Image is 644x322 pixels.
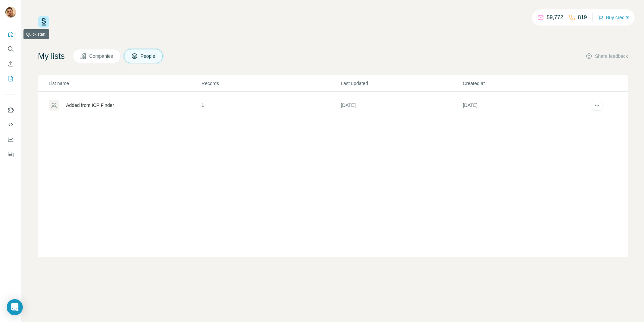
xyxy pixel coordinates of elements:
[5,28,16,40] button: Quick start
[38,16,49,28] img: Surfe Logo
[5,104,16,116] button: Use Surfe on LinkedIn
[5,119,16,131] button: Use Surfe API
[463,80,584,87] p: Created at
[38,51,65,62] h4: My lists
[202,80,340,87] p: Records
[5,133,16,146] button: Dashboard
[141,53,156,59] span: People
[7,299,23,315] div: Open Intercom Messenger
[5,7,16,17] img: Avatar
[5,148,16,160] button: Feedback
[578,13,587,22] p: 819
[592,100,602,111] button: actions
[49,80,201,87] p: List name
[586,53,628,59] button: Share feedback
[547,13,563,22] p: 59,772
[340,92,462,119] td: [DATE]
[463,92,584,119] td: [DATE]
[66,102,114,109] div: Added from ICP Finder
[598,13,629,22] button: Buy credits
[5,58,16,70] button: Enrich CSV
[89,53,114,59] span: Companies
[5,73,16,85] button: My lists
[5,43,16,55] button: Search
[201,92,340,119] td: 1
[341,80,462,87] p: Last updated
